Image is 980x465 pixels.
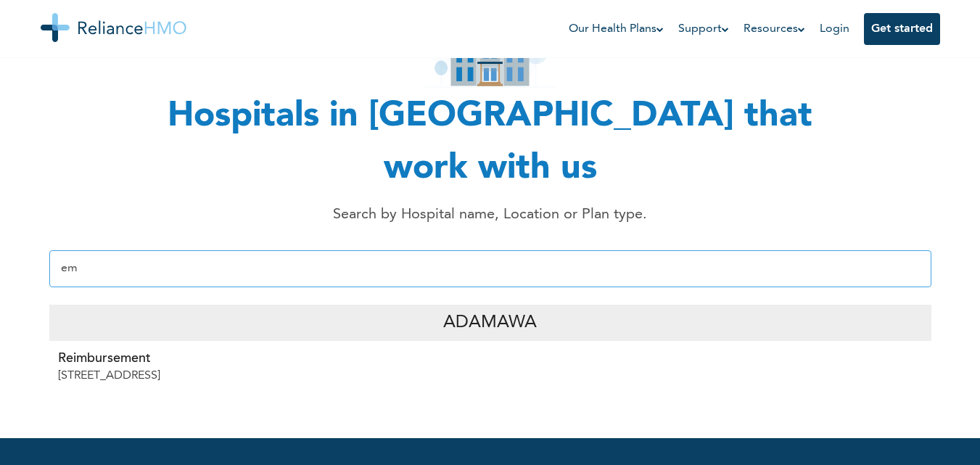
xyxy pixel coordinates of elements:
button: Get started [864,13,940,45]
img: Reliance HMO's Logo [41,13,186,42]
p: Search by Hospital name, Location or Plan type. [164,204,817,226]
p: [STREET_ADDRESS] [58,367,555,384]
input: Enter Hospital name, location or plan type... [49,250,931,287]
p: Adamawa [443,310,537,336]
a: Our Health Plans [569,20,664,38]
h1: Hospitals in [GEOGRAPHIC_DATA] that work with us [128,91,853,195]
a: Support [678,20,729,38]
p: Reimbursement [58,350,555,367]
a: Resources [744,20,805,38]
a: Login [820,23,849,35]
